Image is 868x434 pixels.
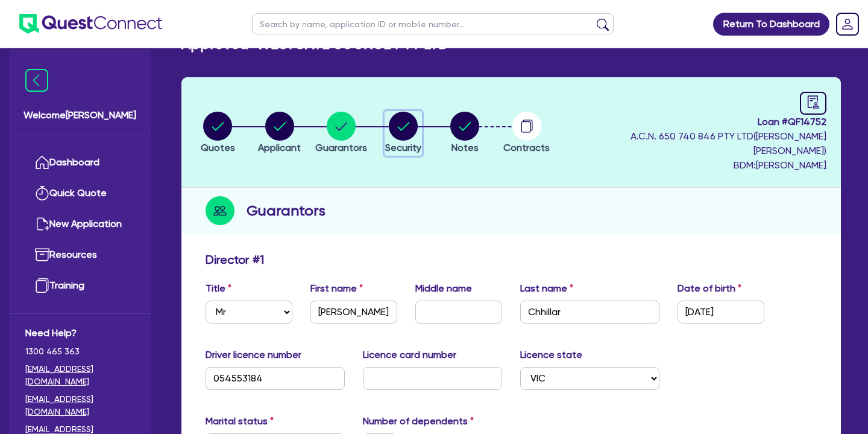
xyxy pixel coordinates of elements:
a: Training [25,270,134,301]
button: Security [385,111,422,156]
a: Dashboard [25,147,134,178]
span: Guarantors [315,142,367,153]
button: Notes [450,111,480,156]
img: quick-quote [35,186,49,200]
label: Last name [520,281,573,296]
span: audit [807,95,820,109]
a: Dropdown toggle [832,8,863,40]
span: Welcome [PERSON_NAME] [24,108,136,123]
img: quest-connect-logo-blue [19,14,162,34]
a: New Application [25,209,134,240]
a: [EMAIL_ADDRESS][DOMAIN_NAME] [25,393,134,418]
a: Return To Dashboard [713,13,829,36]
span: Applicant [258,142,301,153]
img: training [35,278,49,293]
a: Quick Quote [25,178,134,209]
label: Number of dependents [363,414,474,429]
a: Resources [25,240,134,270]
img: icon-menu-close [25,69,48,92]
label: Driver licence number [206,348,301,362]
label: Date of birth [678,281,741,296]
label: Licence state [520,348,582,362]
label: Middle name [415,281,472,296]
input: Search by name, application ID or mobile number... [252,13,614,34]
label: Marital status [206,414,274,429]
span: BDM: [PERSON_NAME] [561,158,826,173]
label: First name [310,281,363,296]
button: Quotes [200,111,236,156]
input: DD / MM / YYYY [678,301,764,324]
span: Security [385,142,421,153]
img: new-application [35,217,49,231]
label: Licence card number [363,348,456,362]
h3: Director # 1 [206,252,264,267]
button: Applicant [257,111,301,156]
a: audit [800,92,826,115]
img: step-icon [206,196,234,225]
button: Contracts [503,111,550,156]
span: Quotes [201,142,235,153]
a: [EMAIL_ADDRESS][DOMAIN_NAME] [25,363,134,388]
span: Contracts [503,142,550,153]
span: Notes [451,142,479,153]
span: A.C.N. 650 740 846 PTY LTD ( [PERSON_NAME] [PERSON_NAME] ) [631,130,826,156]
span: Need Help? [25,326,134,340]
img: resources [35,247,49,262]
label: Title [206,281,231,296]
h2: Guarantors [247,200,325,222]
span: 1300 465 363 [25,345,134,358]
span: Loan # QF14752 [561,115,826,129]
button: Guarantors [315,111,368,156]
